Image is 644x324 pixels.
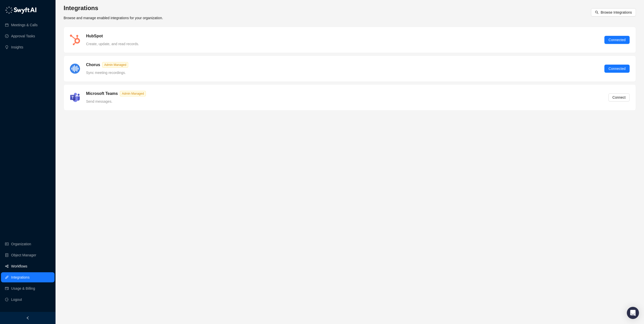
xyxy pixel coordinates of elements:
[11,250,36,260] a: Object Manager
[5,298,9,301] span: logout
[627,307,639,319] div: Open Intercom Messenger
[120,91,146,96] span: Admin Managed
[11,20,38,30] a: Meetings & Calls
[11,42,23,52] a: Insights
[11,272,30,282] a: Integrations
[608,93,630,101] button: Connect
[86,99,112,103] span: Send messages.
[608,37,626,43] span: Connected
[86,33,103,39] h5: HubSpot
[11,239,31,249] a: Organization
[604,36,630,44] button: Connected
[70,93,80,102] img: microsoft-teams-BZ5xE2bQ.png
[86,91,118,97] h5: Microsoft Teams
[64,4,163,12] h3: Integrations
[612,95,626,100] span: Connect
[5,6,37,14] img: logo-05li4sbe.png
[86,71,126,75] span: Sync meeting recordings.
[86,42,139,46] span: Create, update, and read records.
[26,316,30,320] span: left
[70,35,80,45] img: hubspot-DkpyWjJb.png
[608,66,626,71] span: Connected
[11,283,35,293] a: Usage & Billing
[11,31,35,41] a: Approval Tasks
[601,10,632,15] span: Browse Integrations
[591,8,636,16] button: Browse Integrations
[102,62,128,68] span: Admin Managed
[64,16,163,20] span: Browse and manage enabled integrations for your organization.
[595,11,599,14] span: search
[86,62,100,68] h5: Chorus
[70,64,80,74] img: chorus-BBBF9yxZ.png
[11,294,22,305] span: Logout
[11,261,27,271] a: Workflows
[604,65,630,73] button: Connected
